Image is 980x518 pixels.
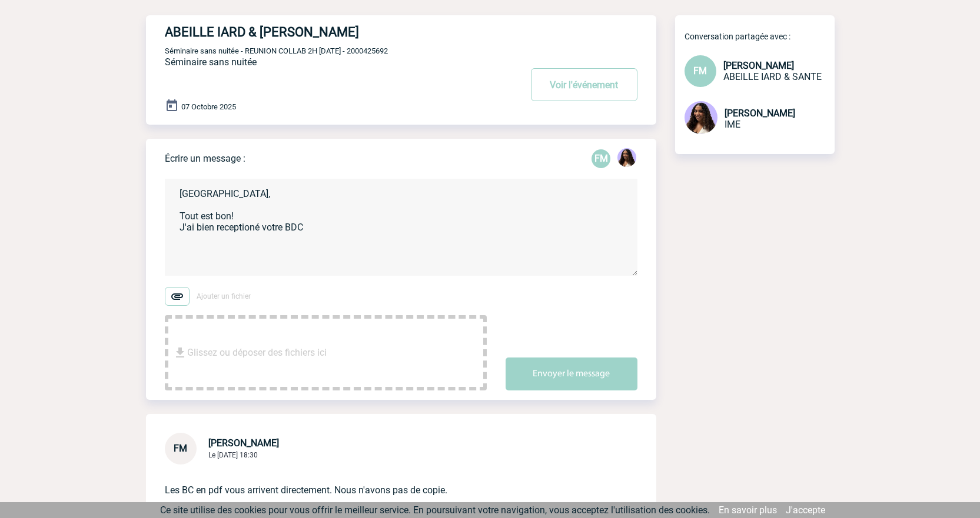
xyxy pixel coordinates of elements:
[685,32,835,41] p: Conversation partagée avec :
[786,504,825,516] a: J'accepte
[531,68,637,101] button: Voir l'événement
[208,451,258,459] span: Le [DATE] 18:30
[693,65,707,76] span: FM
[617,148,636,167] img: 131234-0.jpg
[165,25,486,39] h4: ABEILLE IARD & [PERSON_NAME]
[187,323,327,382] span: Glissez ou déposer des fichiers ici
[181,102,236,111] span: 07 Octobre 2025
[165,56,257,68] span: Séminaire sans nuitée
[725,119,740,130] span: IME
[174,443,187,454] span: FM
[617,148,636,169] div: Jessica NETO BOGALHO
[723,60,794,71] span: [PERSON_NAME]
[165,46,388,55] span: Séminaire sans nuitée - REUNION COLLAB 2H [DATE] - 2000425692
[685,101,717,134] img: 131234-0.jpg
[506,357,637,390] button: Envoyer le message
[592,149,610,168] div: Florence MATHIEU
[165,153,245,164] p: Écrire un message :
[725,108,795,119] span: [PERSON_NAME]
[173,346,187,360] img: file_download.svg
[719,504,777,516] a: En savoir plus
[208,437,279,449] span: [PERSON_NAME]
[197,292,251,300] span: Ajouter un fichier
[160,504,710,516] span: Ce site utilise des cookies pour vous offrir le meilleur service. En poursuivant votre navigation...
[592,149,610,168] p: FM
[723,71,822,82] span: ABEILLE IARD & SANTE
